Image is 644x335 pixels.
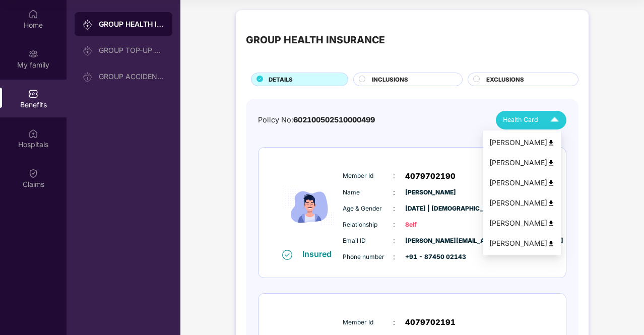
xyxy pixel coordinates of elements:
img: icon [280,165,340,248]
div: GROUP HEALTH INSURANCE [246,32,385,48]
span: Health Card [503,115,538,125]
div: [PERSON_NAME] [489,137,555,148]
img: svg+xml;base64,PHN2ZyB3aWR0aD0iMjAiIGhlaWdodD0iMjAiIHZpZXdCb3g9IjAgMCAyMCAyMCIgZmlsbD0ibm9uZSIgeG... [83,20,93,30]
span: Phone number [343,252,393,262]
span: : [393,235,395,246]
img: svg+xml;base64,PHN2ZyB4bWxucz0iaHR0cDovL3d3dy53My5vcmcvMjAwMC9zdmciIHdpZHRoPSI0OCIgaGVpZ2h0PSI0OC... [547,240,555,247]
span: [DATE] | [DEMOGRAPHIC_DATA] [405,204,456,214]
img: Icuh8uwCUCF+XjCZyLQsAKiDCM9HiE6CMYmKQaPGkZKaA32CAAACiQcFBJY0IsAAAAASUVORK5CYII= [546,111,563,129]
img: svg+xml;base64,PHN2ZyBpZD0iQ2xhaW0iIHhtbG5zPSJodHRwOi8vd3d3LnczLm9yZy8yMDAwL3N2ZyIgd2lkdGg9IjIwIi... [28,168,38,178]
span: Member Id [343,171,393,181]
span: [PERSON_NAME] [405,188,456,197]
img: svg+xml;base64,PHN2ZyB4bWxucz0iaHR0cDovL3d3dy53My5vcmcvMjAwMC9zdmciIHdpZHRoPSI0OCIgaGVpZ2h0PSI0OC... [547,199,555,207]
span: : [393,187,395,198]
div: Policy No: [258,114,375,126]
img: svg+xml;base64,PHN2ZyBpZD0iSG9zcGl0YWxzIiB4bWxucz0iaHR0cDovL3d3dy53My5vcmcvMjAwMC9zdmciIHdpZHRoPS... [28,128,38,139]
div: [PERSON_NAME] [489,177,555,188]
span: +91 - 87450 02143 [405,252,456,262]
div: GROUP TOP-UP POLICY [99,46,164,54]
span: : [393,251,395,262]
img: svg+xml;base64,PHN2ZyB3aWR0aD0iMjAiIGhlaWdodD0iMjAiIHZpZXdCb3g9IjAgMCAyMCAyMCIgZmlsbD0ibm9uZSIgeG... [83,72,93,82]
span: Self [405,220,456,230]
img: svg+xml;base64,PHN2ZyBpZD0iSG9tZSIgeG1sbnM9Imh0dHA6Ly93d3cudzMub3JnLzIwMDAvc3ZnIiB3aWR0aD0iMjAiIG... [28,9,38,19]
img: svg+xml;base64,PHN2ZyBpZD0iQmVuZWZpdHMiIHhtbG5zPSJodHRwOi8vd3d3LnczLm9yZy8yMDAwL3N2ZyIgd2lkdGg9Ij... [28,89,38,99]
img: svg+xml;base64,PHN2ZyB3aWR0aD0iMjAiIGhlaWdodD0iMjAiIHZpZXdCb3g9IjAgMCAyMCAyMCIgZmlsbD0ibm9uZSIgeG... [83,46,93,56]
span: : [393,317,395,328]
img: svg+xml;base64,PHN2ZyB4bWxucz0iaHR0cDovL3d3dy53My5vcmcvMjAwMC9zdmciIHdpZHRoPSI0OCIgaGVpZ2h0PSI0OC... [547,139,555,147]
div: GROUP ACCIDENTAL INSURANCE [99,73,164,81]
div: [PERSON_NAME] [489,157,555,168]
span: 602100502510000499 [293,115,375,124]
button: Health Card [496,111,566,129]
img: svg+xml;base64,PHN2ZyB3aWR0aD0iMjAiIGhlaWdodD0iMjAiIHZpZXdCb3g9IjAgMCAyMCAyMCIgZmlsbD0ibm9uZSIgeG... [28,49,38,59]
span: Email ID [343,236,393,246]
span: INCLUSIONS [372,75,408,84]
span: : [393,203,395,214]
img: svg+xml;base64,PHN2ZyB4bWxucz0iaHR0cDovL3d3dy53My5vcmcvMjAwMC9zdmciIHdpZHRoPSI0OCIgaGVpZ2h0PSI0OC... [547,179,555,187]
div: [PERSON_NAME] [489,238,555,249]
span: [PERSON_NAME][EMAIL_ADDRESS][DOMAIN_NAME] [405,236,456,246]
span: : [393,170,395,181]
div: GROUP HEALTH INSURANCE [99,19,164,29]
div: [PERSON_NAME] [489,197,555,209]
span: DETAILS [269,75,293,84]
span: 4079702191 [405,316,456,328]
span: Age & Gender [343,204,393,214]
span: Name [343,188,393,197]
span: Relationship [343,220,393,230]
div: [PERSON_NAME] [489,218,555,229]
img: svg+xml;base64,PHN2ZyB4bWxucz0iaHR0cDovL3d3dy53My5vcmcvMjAwMC9zdmciIHdpZHRoPSI0OCIgaGVpZ2h0PSI0OC... [547,220,555,227]
div: Insured [302,249,338,259]
img: svg+xml;base64,PHN2ZyB4bWxucz0iaHR0cDovL3d3dy53My5vcmcvMjAwMC9zdmciIHdpZHRoPSIxNiIgaGVpZ2h0PSIxNi... [282,250,292,260]
span: : [393,219,395,230]
span: EXCLUSIONS [486,75,524,84]
span: 4079702190 [405,170,456,182]
img: svg+xml;base64,PHN2ZyB4bWxucz0iaHR0cDovL3d3dy53My5vcmcvMjAwMC9zdmciIHdpZHRoPSI0OCIgaGVpZ2h0PSI0OC... [547,159,555,167]
span: Member Id [343,318,393,327]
